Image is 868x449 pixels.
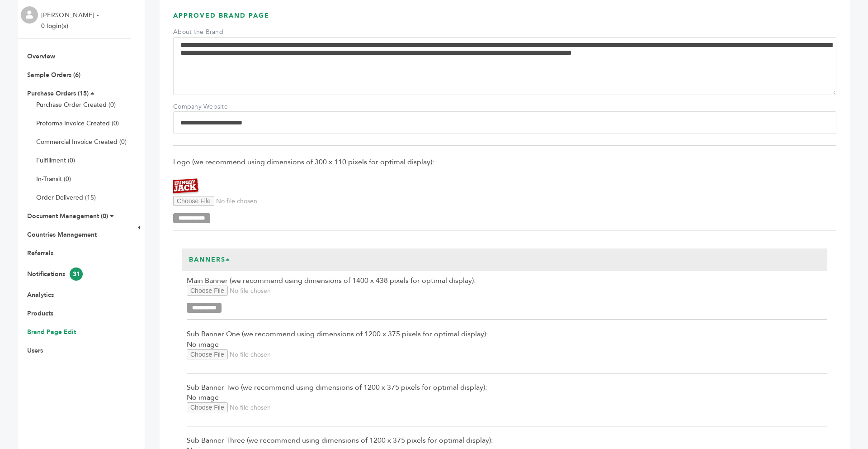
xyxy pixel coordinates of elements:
a: Overview [27,52,55,61]
div: No image [187,382,827,426]
a: Order Delivered (15) [36,193,96,202]
span: 31 [70,267,83,281]
a: Sample Orders (6) [27,71,80,79]
a: Purchase Order Created (0) [36,100,116,109]
a: Brand Page Edit [27,328,76,336]
a: Countries Management [27,230,97,239]
span: Sub Banner Three (we recommend using dimensions of 1200 x 375 pixels for optimal display): [187,435,827,445]
a: In-Transit (0) [36,175,71,183]
h3: APPROVED BRAND PAGE [173,11,836,27]
a: Purchase Orders (15) [27,89,89,98]
span: Sub Banner One (we recommend using dimensions of 1200 x 375 pixels for optimal display): [187,329,827,339]
span: Sub Banner Two (we recommend using dimensions of 1200 x 375 pixels for optimal display): [187,382,827,392]
a: Proforma Invoice Created (0) [36,119,119,128]
a: Commercial Invoice Created (0) [36,138,127,146]
a: Referrals [27,249,53,258]
img: Hungry Jack [173,177,200,196]
span: Main Banner (we recommend using dimensions of 1400 x 438 pixels for optimal display): [187,276,827,286]
label: About the Brand [173,28,236,37]
a: Analytics [27,291,54,299]
div: No image [187,329,827,373]
h3: Banners [182,248,237,271]
a: Users [27,346,43,355]
a: Products [27,309,53,318]
a: Document Management (0) [27,212,108,220]
label: Company Website [173,102,236,111]
img: profile.png [21,6,38,24]
a: Notifications31 [27,270,83,278]
a: Fulfillment (0) [36,156,75,165]
li: [PERSON_NAME] - 0 login(s) [41,10,101,32]
span: Logo (we recommend using dimensions of 300 x 110 pixels for optimal display): [173,157,836,167]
